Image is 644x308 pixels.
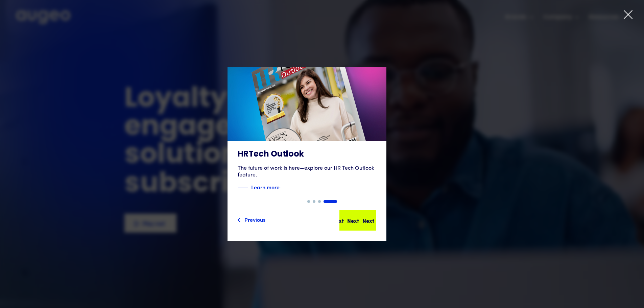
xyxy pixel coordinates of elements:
strong: Learn more [251,183,280,191]
a: HRTech OutlookThe future of work is here—explore our HR Tech Outlook feature.Blue decorative line... [228,67,386,200]
a: NextNextNext [339,210,376,231]
div: Next [347,216,359,224]
h3: HRTech Outlook [238,149,376,160]
img: Blue text arrow [280,184,290,192]
div: Show slide 1 of 4 [307,200,310,203]
div: Show slide 2 of 4 [313,200,315,203]
div: Previous [244,215,265,223]
div: Show slide 3 of 4 [318,200,321,203]
div: Next [362,216,374,224]
div: Show slide 4 of 4 [324,200,337,203]
img: Blue decorative line [238,184,248,192]
div: The future of work is here—explore our HR Tech Outlook feature. [238,165,376,179]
